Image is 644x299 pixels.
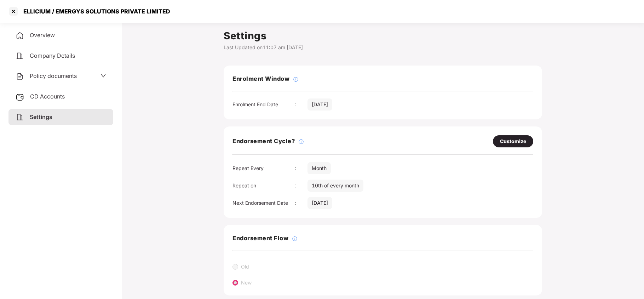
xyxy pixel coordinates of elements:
div: : [295,164,307,172]
div: 10th of every month [307,180,363,192]
span: Overview [30,32,55,39]
div: [DATE] [307,98,332,111]
div: Repeat on [232,182,295,190]
div: : [295,199,307,207]
span: Settings [30,113,52,120]
span: down [100,73,106,79]
span: CD Accounts [30,93,65,100]
div: [DATE] [307,197,332,209]
div: Enrolment End Date [232,101,295,108]
img: svg+xml;base64,PHN2ZyB3aWR0aD0iMjUiIGhlaWdodD0iMjQiIHZpZXdCb3g9IjAgMCAyNSAyNCIgZmlsbD0ibm9uZSIgeG... [16,93,24,101]
img: svg+xml;base64,PHN2ZyB4bWxucz0iaHR0cDovL3d3dy53My5vcmcvMjAwMC9zdmciIHdpZHRoPSIyNCIgaGVpZ2h0PSIyNC... [16,113,24,122]
div: ELLICIUM / EMERGYS SOLUTIONS PRIVATE LIMITED [19,8,170,15]
div: Repeat Every [232,164,295,172]
img: svg+xml;base64,PHN2ZyBpZD0iSW5mb18tXzMyeDMyIiBkYXRhLW5hbWU9IkluZm8gLSAzMngzMiIgeG1sbnM9Imh0dHA6Ly... [298,139,304,145]
img: svg+xml;base64,PHN2ZyB4bWxucz0iaHR0cDovL3d3dy53My5vcmcvMjAwMC9zdmciIHdpZHRoPSIyNCIgaGVpZ2h0PSIyNC... [16,32,24,40]
h3: Endorsement Flow [232,234,288,243]
img: svg+xml;base64,PHN2ZyB4bWxucz0iaHR0cDovL3d3dy53My5vcmcvMjAwMC9zdmciIHdpZHRoPSIyNCIgaGVpZ2h0PSIyNC... [16,52,24,60]
div: : [295,101,307,108]
span: Policy documents [30,72,77,79]
img: svg+xml;base64,PHN2ZyBpZD0iSW5mb18tXzMyeDMyIiBkYXRhLW5hbWU9IkluZm8gLSAzMngzMiIgeG1sbnM9Imh0dHA6Ly... [292,236,298,242]
label: New [241,280,252,286]
h3: Endorsement Cycle? [232,137,295,146]
img: svg+xml;base64,PHN2ZyB4bWxucz0iaHR0cDovL3d3dy53My5vcmcvMjAwMC9zdmciIHdpZHRoPSIyNCIgaGVpZ2h0PSIyNC... [16,72,24,81]
div: Last Updated on 11:07 am [DATE] [224,44,542,51]
span: Company Details [30,52,75,59]
h1: Settings [224,28,542,44]
img: svg+xml;base64,PHN2ZyBpZD0iSW5mb18tXzMyeDMyIiBkYXRhLW5hbWU9IkluZm8gLSAzMngzMiIgeG1sbnM9Imh0dHA6Ly... [293,77,299,82]
label: Old [241,264,249,270]
div: Month [307,162,331,174]
h3: Enrolment Window [232,74,289,84]
div: Next Endorsement Date [232,199,295,207]
div: Customize [500,137,526,145]
div: : [295,182,307,190]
